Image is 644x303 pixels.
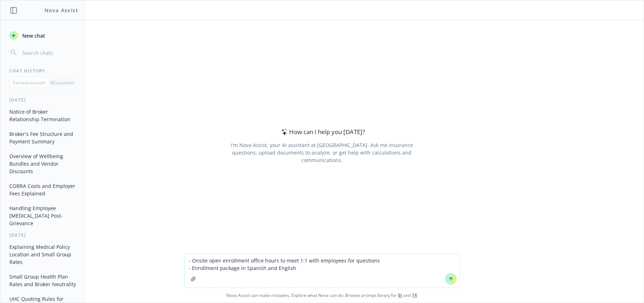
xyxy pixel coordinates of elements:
[185,254,460,288] textarea: - Onsite open enrollment office hours to meet 1:1 with employees for questions - Enrollment packa...
[21,32,45,39] span: New chat
[50,80,74,86] p: All accounts
[398,292,403,298] a: BI
[279,127,365,137] div: How can I help you [DATE]?
[6,241,81,268] button: Explaining Medical Policy Location and Small Group Rates
[1,232,86,238] div: [DATE]
[6,29,81,42] button: New chat
[6,150,81,177] button: Overview of Wellbeing Bundles and Vendor Discounts
[412,292,418,298] a: TR
[3,288,641,303] span: Nova Assist can make mistakes. Explore what Nova can do: Browse prompt library for and
[1,97,86,103] div: [DATE]
[6,271,81,290] button: Small Group Health Plan Rates and Broker Neutrality
[21,48,78,58] input: Search chats
[1,68,86,74] div: Chat History
[6,180,81,199] button: COBRA Costs and Employer Fees Explained
[44,6,78,14] h1: Nova Assist
[6,106,81,125] button: Notice of Broker Relationship Termination
[221,141,423,164] div: I'm Nova Assist, your AI assistant at [GEOGRAPHIC_DATA]. Ask me insurance questions, upload docum...
[6,202,81,229] button: Handling Employee [MEDICAL_DATA] Post-Grievance
[13,80,45,86] p: Current account
[6,128,81,147] button: Broker's Fee Structure and Payment Summary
